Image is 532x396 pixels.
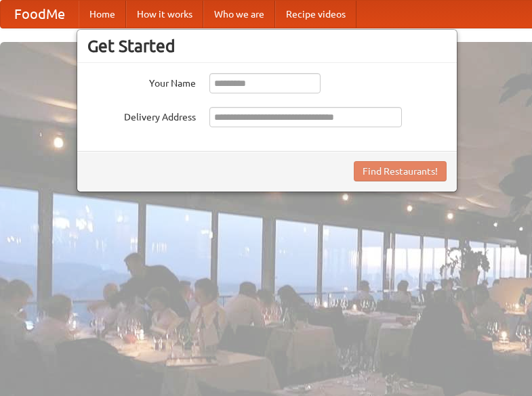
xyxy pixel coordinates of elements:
[87,73,196,90] label: Your Name
[1,1,79,28] a: FoodMe
[126,1,203,28] a: How it works
[87,36,447,56] h3: Get Started
[354,161,447,181] button: Find Restaurants!
[203,1,275,28] a: Who we are
[275,1,356,28] a: Recipe videos
[87,107,196,124] label: Delivery Address
[79,1,126,28] a: Home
